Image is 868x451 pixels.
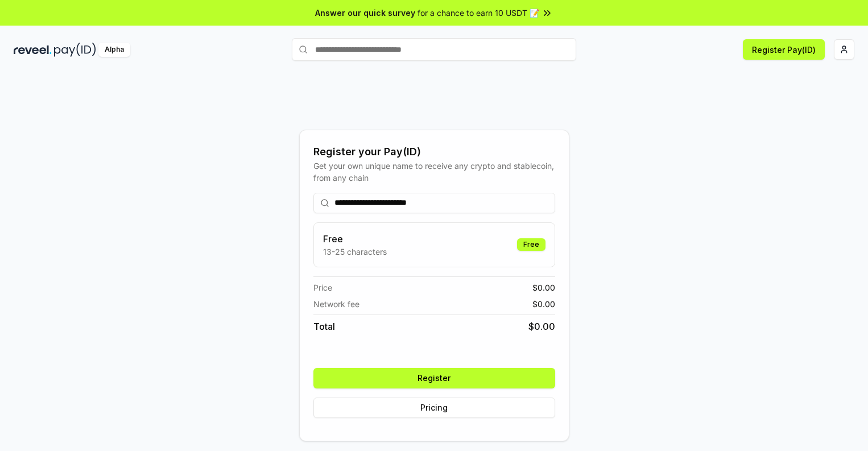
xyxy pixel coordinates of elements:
[313,320,335,333] span: Total
[313,368,555,388] button: Register
[743,39,825,60] button: Register Pay(ID)
[313,398,555,418] button: Pricing
[313,144,555,160] div: Register your Pay(ID)
[315,7,415,19] span: Answer our quick survey
[323,232,387,246] h3: Free
[528,320,555,333] span: $ 0.00
[517,238,545,251] div: Free
[54,43,96,57] img: pay_id
[313,160,555,184] div: Get your own unique name to receive any crypto and stablecoin, from any chain
[532,282,555,293] span: $ 0.00
[313,282,332,293] span: Price
[532,298,555,310] span: $ 0.00
[313,298,359,310] span: Network fee
[14,43,52,57] img: reveel_dark
[418,7,539,19] span: for a chance to earn 10 USDT 📝
[98,43,130,57] div: Alpha
[323,246,387,258] p: 13-25 characters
